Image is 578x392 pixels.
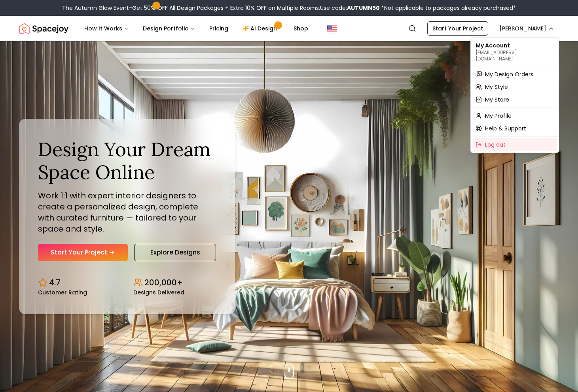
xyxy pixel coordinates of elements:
[472,109,557,122] a: My Profile
[485,112,512,120] span: My Profile
[472,81,557,93] a: My Style
[476,49,554,62] p: [EMAIL_ADDRESS][DOMAIN_NAME]
[472,93,557,106] a: My Store
[485,124,526,132] span: Help & Support
[472,122,557,135] a: Help & Support
[472,68,557,81] a: My Design Orders
[472,39,557,64] div: My Account
[485,141,506,149] span: Log out
[470,37,559,153] div: [PERSON_NAME]
[485,70,533,78] span: My Design Orders
[485,96,509,104] span: My Store
[485,83,508,91] span: My Style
